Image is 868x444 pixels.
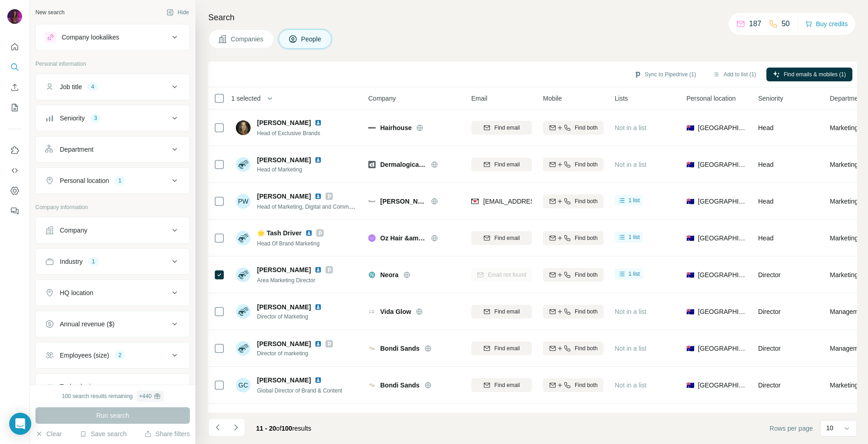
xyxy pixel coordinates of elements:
[686,123,694,132] span: 🇦🇺
[236,120,251,135] img: Avatar
[257,339,311,348] span: [PERSON_NAME]
[805,17,848,30] button: Buy credits
[314,193,322,200] img: LinkedIn logo
[257,155,311,165] span: [PERSON_NAME]
[698,233,747,243] span: [GEOGRAPHIC_DATA]
[281,425,292,432] span: 100
[257,228,302,238] span: 🌟 Tash Driver
[314,303,322,311] img: LinkedIn logo
[615,124,646,131] span: Not in a list
[543,121,604,135] button: Find both
[380,270,399,279] span: Neora
[698,123,747,132] span: [GEOGRAPHIC_DATA]
[575,344,598,353] span: Find both
[471,197,479,206] img: provider findymail logo
[7,162,22,179] button: Use Surfe API
[257,240,320,247] span: Head Of Brand Marketing
[236,341,251,356] img: Avatar
[368,161,376,168] img: Logo of Dermalogica AU
[698,270,747,279] span: [GEOGRAPHIC_DATA]
[62,391,163,402] div: 100 search results remaining
[35,60,190,68] p: Personal information
[256,425,311,432] span: results
[7,203,22,219] button: Feedback
[80,429,126,438] button: Save search
[60,382,97,391] div: Technologies
[88,257,99,266] div: 1
[471,378,532,392] button: Find email
[36,282,189,304] button: HQ location
[231,34,264,44] span: Companies
[686,270,694,279] span: 🇦🇺
[36,250,189,273] button: Industry1
[494,234,520,242] span: Find email
[380,160,426,169] span: Dermalogica AU
[257,387,342,394] span: Global Director of Brand & Content
[36,138,189,160] button: Department
[628,196,640,205] span: 1 list
[301,34,322,44] span: People
[615,94,628,103] span: Lists
[368,381,376,389] img: Logo of Bondi Sands
[236,231,251,245] img: Avatar
[471,342,532,355] button: Find email
[575,307,598,316] span: Find both
[276,425,282,432] span: of
[256,425,276,432] span: 11 - 20
[575,160,598,169] span: Find both
[615,308,646,315] span: Not in a list
[628,68,702,81] button: Sync to Pipedrive (1)
[87,83,98,91] div: 4
[257,302,311,312] span: [PERSON_NAME]
[60,176,109,185] div: Personal location
[575,124,598,132] span: Find both
[114,351,125,359] div: 2
[36,107,189,129] button: Seniority3
[758,381,781,389] span: Director
[35,429,62,438] button: Clear
[368,94,396,103] span: Company
[368,308,376,315] img: Logo of Vida Glow
[543,194,604,208] button: Find both
[758,234,773,242] span: Head
[706,68,763,81] button: Add to list (1)
[686,94,736,103] span: Personal location
[494,160,520,169] span: Find email
[368,271,376,279] img: Logo of Neora
[494,307,520,316] span: Find email
[766,68,852,81] button: Find emails & mobiles (1)
[90,114,101,122] div: 3
[36,344,189,366] button: Employees (size)2
[483,198,592,205] span: [EMAIL_ADDRESS][DOMAIN_NAME]
[7,79,22,96] button: Enrich CSV
[380,381,420,390] span: Bondi Sands
[257,277,315,284] span: Area Marketing Director
[60,319,114,329] div: Annual revenue ($)
[749,18,761,29] p: 187
[758,308,781,315] span: Director
[686,197,694,206] span: 🇦🇺
[9,413,31,435] div: Open Intercom Messenger
[314,376,322,384] img: LinkedIn logo
[784,70,846,79] span: Find emails & mobiles (1)
[208,418,227,437] button: Navigate to previous page
[380,233,426,243] span: Oz Hair &amp; Beauty
[575,197,598,205] span: Find both
[7,59,22,75] button: Search
[60,226,87,235] div: Company
[7,182,22,199] button: Dashboard
[257,349,333,358] span: Director of marketing
[758,161,773,168] span: Head
[615,345,646,352] span: Not in a list
[36,76,189,98] button: Job title4
[770,424,813,433] span: Rows per page
[257,130,320,137] span: Head of Exclusive Brands
[60,351,109,360] div: Employees (size)
[380,123,411,132] span: Hairhouse
[758,124,773,131] span: Head
[7,9,22,24] img: Avatar
[36,26,189,48] button: Company lookalikes
[758,94,783,103] span: Seniority
[543,268,604,282] button: Find both
[231,94,261,103] span: 1 selected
